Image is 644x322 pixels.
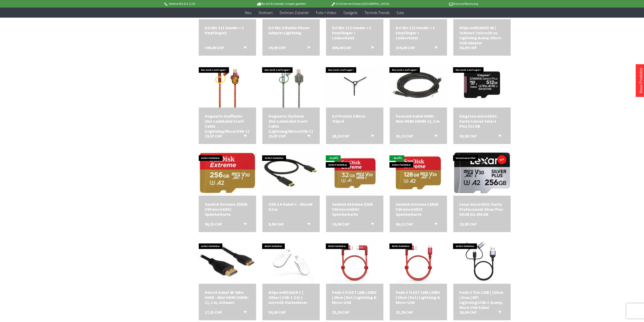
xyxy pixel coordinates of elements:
div: USB 2.0-Kabel C - MicroB 0.5 m [268,202,314,212]
div: Lexar microSDXC-Karte Professional Silver Plus 64 GB bis 256 GB [459,202,505,217]
span: 199,00 CHF [205,45,224,50]
span: 90,23 CHF [205,222,222,227]
p: Kauf auf Rechnung [399,1,478,7]
div: PureLink Kabel HDMI - Mini-HDMI (HDMI-C), 5 m [396,114,441,124]
div: DJI Pocket 2 Micro Tripod [332,114,377,124]
span: 18,95 CHF [459,222,477,227]
span: Neu [245,10,252,15]
button: In den Warenkorb [301,222,313,228]
button: In den Warenkorb [365,45,377,52]
button: In den Warenkorb [428,133,440,140]
button: In den Warenkorb [492,310,504,316]
a: DJI Mic 2 (2 Sender + 1 Empfänger + Ladeschale) 319,00 CHF In den Warenkorb [396,25,441,40]
a: Kingston microSDXC-Karte Canvas Select Plus 512 GB 58,92 CHF In den Warenkorb [459,114,505,129]
span: 58,92 CHF [459,133,477,138]
span: 25,29 CHF [396,310,413,315]
button: In den Warenkorb [237,222,250,228]
div: PeAk II FLEET LMB L30BD | 30cm | Rot | Lightning & Micro-USB [332,290,377,305]
span: 319,00 CHF [396,45,415,50]
span: 9,99 CHF [268,222,284,227]
p: DJI Drohnen Dealer [GEOGRAPHIC_DATA] [321,1,399,7]
a: Neue Produkte [638,68,643,93]
span: 50,09 CHF [459,45,477,50]
a: Gadgets [340,8,361,18]
div: SanDisk Extreme 256GB V30 microSDXC Speicherkarte [205,202,250,217]
a: PeAk II FLEET LMB L30BD | 30cm | Rot | Lightning & Micro-USB 25,29 CHF [332,290,377,305]
img: DJI Pocket 2 Micro Tripod [326,66,383,104]
button: In den Warenkorb [365,222,377,228]
div: Kingston microSDXC-Karte Canvas Select Plus 512 GB [459,114,505,129]
button: In den Warenkorb [365,133,377,140]
a: Drohnen Zubehör [276,8,312,18]
span: Foto + Video [316,10,336,15]
a: Drohnen [255,8,276,18]
div: DJI Mic 3 (1 Sender + 1 Empfänger) [205,25,250,35]
a: PeAk II Trio 120B | 120cm | Grau | MFi Lightning/USB-C &amp; Micro USB Kabel 39,04 CHF In den War... [459,290,505,310]
a: DJI Pocket 2 Micro Tripod 28,10 CHF In den Warenkorb [332,114,377,124]
a: SanDisk Extreme 256GB V30 microSDXC Speicherkarte 90,23 CHF In den Warenkorb [205,202,250,217]
button: In den Warenkorb [428,45,440,52]
div: DJI Mic 3 (2 Sender + 1 Empfänger + Ladeschale) [332,25,377,40]
img: Hogwarts Slytherin 3in1-Ladekabel Scarf-Cable (Lightning/Micro/USB-C) [268,62,314,108]
span: 19,97 CHF [205,133,222,138]
div: Hogwarts Slytherin 3in1-Ladekabel Scarf-Cable (Lightning/Micro/USB-C) [268,114,314,134]
img: Delock Kabel 4K 30Hz HDMI - Mini-HDMI (HDMI-C), 1 m, Schwarz [199,239,256,283]
a: Sale [393,8,408,18]
div: PeAk II Trio 120B | 120cm | Grau | MFi Lightning/USB-C &amp; Micro USB Kabel [459,290,505,310]
span: 19,97 CHF [268,133,286,138]
a: Technik-Trends [361,8,393,18]
span: 39,04 CHF [459,310,477,315]
a: Neu [242,8,255,18]
span: 19,90 CHF [332,222,349,227]
span: 19,90 CHF [268,45,286,50]
a: iKlips miREADER C | Silber | USB-C 2 in 1 microSD-Kartenleser 50,09 CHF [268,290,314,305]
span: 309,00 CHF [332,45,351,50]
button: In den Warenkorb [301,133,313,140]
a: Foto + Video [312,8,340,18]
a: Hogwarts Slytherin 3in1-Ladekabel Scarf-Cable (Lightning/Micro/USB-C) 19,97 CHF In den Warenkorb [268,114,314,134]
div: DJI Mic 3 Mobile Phone Adapter Lightning [268,25,314,35]
img: Lexar microSDXC-Karte Professional Silver Plus 64 GB bis 256 GB [453,152,511,195]
img: SanDisk Extreme 128GB V30 microSDXC Speicherkarte [396,150,441,196]
span: Drohnen Zubehör [280,10,309,15]
span: Gadgets [343,10,357,15]
button: In den Warenkorb [428,222,440,228]
div: DJI Mic 2 (2 Sender + 1 Empfänger + Ladeschale) [396,25,441,40]
div: PeAk II FLEET LMB L30BS | 30cm | Rot | Lightning & Micro-USB [396,290,441,305]
a: Delock Kabel 4K 30Hz HDMI - Mini-HDMI (HDMI-C), 1 m, Schwarz 17,01 CHF In den Warenkorb [205,290,250,305]
img: PeAk II FLEET LMB L30BD | 30cm | Rot | Lightning & Micro-USB [332,238,377,284]
div: Hogwarts Gryffindor 3in1-Ladekabel Scarf-Cable (Lightning/Micro/USB-C) [205,114,250,134]
div: SanDisk Extreme 128GB V30 microSDXC Speicherkarte [396,202,441,217]
a: Lexar microSDXC-Karte Professional Silver Plus 64 GB bis 256 GB 18,95 CHF [459,202,505,217]
button: In den Warenkorb [237,45,250,52]
img: iKlips miREADER C | Silber | USB-C 2 in 1 microSD-Kartenleser [268,238,314,284]
img: SanDisk Extreme 256GB V30 microSDXC Speicherkarte [199,152,256,195]
img: Kingston microSDXC-Karte Canvas Select Plus 512 GB [453,67,511,103]
p: Bis 16 Uhr bestellt, morgen geliefert. [242,1,320,7]
a: SanDisk Extreme 128GB V30 microSDXC Speicherkarte 60,12 CHF In den Warenkorb [396,202,441,217]
img: PeAk II Trio 120B | 120cm | Grau | MFi Lightning/USB-C &amp; Micro USB Kabel [459,238,505,284]
span: Sale [396,10,404,15]
img: SanDisk Extreme 32GB V30 microSDHC Speicherkarte [326,152,383,195]
img: PeAk II FLEET LMB L30BS | 30cm | Rot | Lightning & Micro-USB [396,238,441,284]
img: USB 2.0-Kabel C - MicroB 0.5 m [262,151,320,195]
button: In den Warenkorb [237,133,250,140]
img: Hogwarts Gryffindor 3in1-Ladekabel Scarf-Cable (Lightning/Micro/USB-C) [205,62,250,108]
button: In den Warenkorb [237,310,250,316]
a: SanDisk Extreme 32GB V30 microSDHC Speicherkarte 19,90 CHF In den Warenkorb [332,202,377,217]
button: In den Warenkorb [492,133,504,140]
a: Hogwarts Gryffindor 3in1-Ladekabel Scarf-Cable (Lightning/Micro/USB-C) 19,97 CHF In den Warenkorb [205,114,250,134]
span: 60,12 CHF [396,222,413,227]
a: DJI Mic 3 (1 Sender + 1 Empfänger) 199,00 CHF In den Warenkorb [205,25,250,35]
div: Delock Kabel 4K 30Hz HDMI - Mini-HDMI (HDMI-C), 1 m, Schwarz [205,290,250,305]
a: iKlips miREADER 4K | Schwarz | microSD zu Lightning &amp; Micro-USB Adapter 50,09 CHF [459,25,505,45]
a: PureLink Kabel HDMI - Mini-HDMI (HDMI-C), 5 m 35,13 CHF In den Warenkorb [396,114,441,124]
a: USB 2.0-Kabel C - MicroB 0.5 m 9,99 CHF In den Warenkorb [268,202,314,212]
span: 28,10 CHF [332,133,349,138]
span: Drohnen [259,10,273,15]
div: iKlips miREADER C | Silber | USB-C 2 in 1 microSD-Kartenleser [268,290,314,305]
span: Technik-Trends [364,10,389,15]
a: DJI Mic 3 Mobile Phone Adapter Lightning 19,90 CHF In den Warenkorb [268,25,314,35]
a: PeAk II FLEET LMB L30BS | 30cm | Rot | Lightning & Micro-USB 25,29 CHF [396,290,441,305]
div: SanDisk Extreme 32GB V30 microSDHC Speicherkarte [332,202,377,217]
